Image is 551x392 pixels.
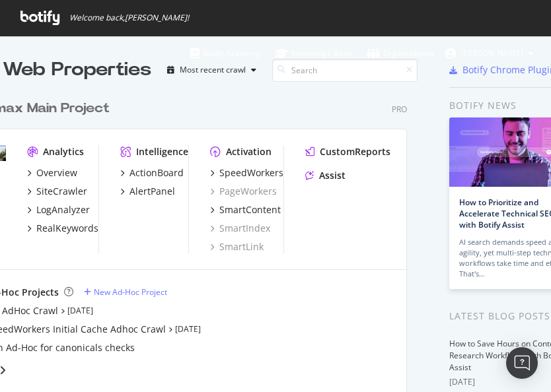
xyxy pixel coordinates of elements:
[392,104,407,115] div: Pro
[27,166,77,180] a: Overview
[69,13,189,23] span: Welcome back, [PERSON_NAME] !
[219,203,281,216] div: SmartContent
[210,203,281,216] a: SmartContent
[435,43,544,64] button: [PERSON_NAME]
[120,166,184,180] a: ActionBoard
[275,47,352,60] div: Knowledge Base
[226,145,272,158] div: Activation
[506,347,538,379] div: Open Intercom Messenger
[27,185,87,198] a: SiteCrawler
[367,47,435,60] div: Organizations
[120,185,175,198] a: AlertPanel
[129,185,175,198] div: AlertPanel
[305,145,390,158] a: CustomReports
[210,166,283,180] a: SpeedWorkers
[27,203,90,216] a: LogAnalyzer
[190,47,260,60] div: Botify Academy
[36,222,98,235] div: RealKeywords
[319,169,346,182] div: Assist
[190,36,260,71] a: Botify Academy
[461,48,523,59] span: Patrick Schofield
[305,169,346,182] a: Assist
[175,323,201,335] a: [DATE]
[180,66,246,74] div: Most recent crawl
[367,36,435,71] a: Organizations
[43,145,84,158] div: Analytics
[275,36,352,71] a: Knowledge Base
[27,222,98,235] a: RealKeywords
[36,166,77,180] div: Overview
[94,286,167,298] div: New Ad-Hoc Project
[320,145,390,158] div: CustomReports
[129,166,184,180] div: ActionBoard
[67,305,93,316] a: [DATE]
[36,185,87,198] div: SiteCrawler
[219,166,283,180] div: SpeedWorkers
[210,222,270,235] a: SmartIndex
[36,203,90,216] div: LogAnalyzer
[210,240,264,253] a: SmartLink
[84,286,167,298] a: New Ad-Hoc Project
[136,145,188,158] div: Intelligence
[210,185,277,198] a: PageWorkers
